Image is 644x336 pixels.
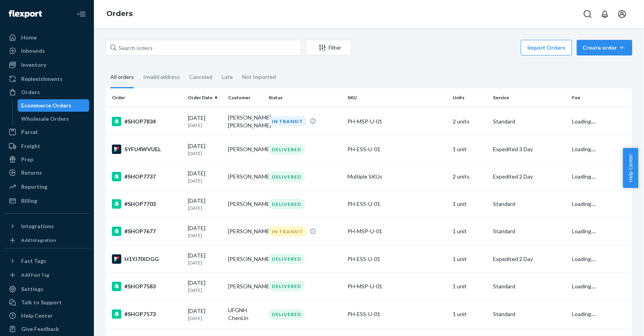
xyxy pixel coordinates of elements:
[188,150,222,157] p: [DATE]
[225,107,265,136] td: [PERSON_NAME] [PERSON_NAME]
[188,307,222,322] div: [DATE]
[493,173,566,181] p: Expedited 2 Day
[597,6,613,22] button: Open notifications
[185,88,225,107] th: Order Date
[347,282,446,290] div: PH-MSP-U-01
[5,296,89,309] a: Talk to Support
[112,117,182,126] div: #SHOP7834
[268,116,307,127] div: IN TRANSIT
[347,200,446,208] div: PH-ESS-U-01
[22,102,72,109] div: Ecommerce Orders
[110,67,134,88] div: All orders
[493,200,566,208] p: Standard
[569,163,632,190] td: Loading....
[106,88,185,107] th: Order
[347,118,446,125] div: PH-MSP-U-01
[112,199,182,209] div: #SHOP7703
[225,190,265,218] td: [PERSON_NAME]
[493,255,566,263] p: Expedited 2 Day
[188,114,222,129] div: [DATE]
[225,218,265,245] td: [PERSON_NAME]
[5,73,89,85] a: Replenishments
[188,259,222,266] p: [DATE]
[18,99,90,112] a: Ecommerce Orders
[21,222,54,230] div: Integrations
[5,31,89,44] a: Home
[268,281,305,291] div: DELIVERED
[21,298,62,306] div: Talk to Support
[112,227,182,236] div: #SHOP7677
[450,245,490,273] td: 1 unit
[623,148,638,188] span: Help Center
[188,315,222,322] p: [DATE]
[188,170,222,184] div: [DATE]
[106,40,301,55] input: Search orders
[569,300,632,329] td: Loading....
[188,224,222,239] div: [DATE]
[450,273,490,300] td: 1 unit
[225,163,265,190] td: [PERSON_NAME]
[268,309,305,320] div: DELIVERED
[5,220,89,232] button: Integrations
[112,309,182,319] div: #SHOP7573
[490,88,569,107] th: Service
[569,107,632,136] td: Loading....
[5,236,89,245] a: Add Integration
[569,88,632,107] th: Fee
[347,227,446,235] div: PH-MSP-U-01
[242,67,276,87] div: Not Imported
[5,153,89,166] a: Prep
[5,195,89,207] a: Billing
[5,140,89,152] a: Freight
[5,45,89,57] a: Inbounds
[112,282,182,291] div: #SHOP7583
[347,310,446,318] div: PH-ESS-U-01
[577,40,632,55] button: Create order
[21,325,59,333] div: Give Feedback
[5,86,89,98] a: Orders
[5,59,89,71] a: Inventory
[188,205,222,211] p: [DATE]
[268,199,305,209] div: DELIVERED
[21,197,37,205] div: Billing
[188,252,222,266] div: [DATE]
[112,172,182,181] div: #SHOP7737
[222,67,233,87] div: Late
[21,169,42,177] div: Returns
[189,67,212,87] div: Canceled
[5,126,89,138] a: Parcel
[188,142,222,157] div: [DATE]
[450,190,490,218] td: 1 unit
[5,166,89,179] a: Returns
[106,9,133,18] a: Orders
[493,145,566,153] p: Expedited 3 Day
[306,44,351,52] div: Filter
[21,75,63,83] div: Replenishments
[614,6,630,22] button: Open account menu
[450,163,490,190] td: 2 units
[344,163,450,190] td: Multiple SKUs
[21,47,45,55] div: Inbounds
[225,136,265,163] td: [PERSON_NAME]
[5,283,89,295] a: Settings
[21,183,47,191] div: Reporting
[21,257,46,265] div: Fast Tags
[306,40,351,55] button: Filter
[569,245,632,273] td: Loading....
[493,118,566,125] p: Standard
[569,273,632,300] td: Loading....
[21,88,40,96] div: Orders
[74,6,89,22] button: Close Navigation
[583,44,626,52] div: Create order
[347,255,446,263] div: PH-ESS-U-01
[225,273,265,300] td: [PERSON_NAME]
[188,232,222,239] p: [DATE]
[580,6,595,22] button: Open Search Box
[450,218,490,245] td: 1 unit
[5,255,89,267] button: Fast Tags
[569,218,632,245] td: Loading....
[344,88,450,107] th: SKU
[143,67,180,87] div: Invalid address
[21,285,43,293] div: Settings
[347,145,446,153] div: PH-ESS-U-01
